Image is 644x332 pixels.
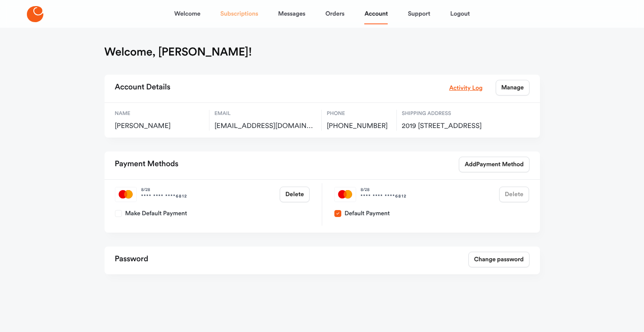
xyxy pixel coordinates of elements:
[174,3,200,24] a: Welcome
[327,122,391,131] span: [PHONE_NUMBER]
[215,110,316,118] span: Email
[334,210,341,217] button: Default Payment
[476,160,523,169] span: Payment Method
[115,187,137,202] img: mastercard
[334,187,356,202] img: mastercard
[105,45,252,59] h1: Welcome, [PERSON_NAME]!
[115,80,170,95] h2: Account Details
[125,209,187,218] span: Make Default Payment
[220,3,258,24] a: Subscriptions
[345,209,390,218] span: Default Payment
[115,122,204,131] span: [PERSON_NAME]
[496,80,530,95] a: Manage
[115,210,122,217] button: Make Default Payment
[115,110,204,118] span: Name
[402,110,495,118] span: Shipping Address
[361,187,407,193] span: 8 / 28
[402,122,495,131] span: 2019 SW Cascade Falls Drive, Ankeny, US, 50023
[450,3,470,24] a: Logout
[459,157,529,172] a: AddPayment Method
[215,122,316,131] span: erik171rx@gmail.com
[449,83,483,92] a: Activity Log
[280,187,309,202] button: Delete
[115,252,148,267] h2: Password
[327,110,391,118] span: Phone
[115,157,179,172] h2: Payment Methods
[325,3,344,24] a: Orders
[141,187,187,193] span: 8 / 28
[364,3,388,24] a: Account
[408,3,430,24] a: Support
[278,3,305,24] a: Messages
[468,252,529,267] a: Change password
